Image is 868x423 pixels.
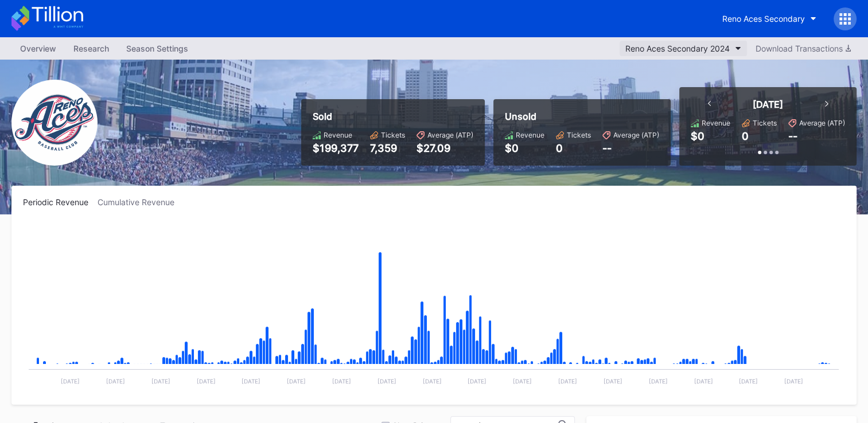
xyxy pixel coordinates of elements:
text: [DATE] [151,378,170,385]
div: Reno Aces Secondary [722,14,805,23]
text: [DATE] [197,378,216,385]
div: 0 [556,142,591,154]
div: $199,377 [313,142,359,154]
text: [DATE] [377,378,396,385]
text: [DATE] [423,378,442,385]
div: [DATE] [753,99,783,110]
text: [DATE] [242,378,260,385]
div: Average (ATP) [799,119,845,127]
text: [DATE] [694,378,713,385]
div: -- [788,130,797,142]
text: [DATE] [739,378,758,385]
div: 7,359 [370,142,405,154]
div: $27.09 [417,142,473,154]
div: $0 [505,142,544,154]
div: Tickets [381,131,405,139]
div: Download Transactions [756,44,851,53]
div: Sold [313,111,473,122]
text: [DATE] [604,378,622,385]
div: Average (ATP) [427,131,473,139]
text: [DATE] [61,378,80,385]
text: [DATE] [649,378,668,385]
div: Average (ATP) [613,131,659,139]
div: Revenue [702,119,730,127]
a: Research [65,40,118,57]
a: Overview [11,40,65,57]
button: Download Transactions [750,41,857,56]
text: [DATE] [558,378,577,385]
div: $0 [691,130,704,142]
div: Unsold [505,111,659,122]
text: [DATE] [513,378,532,385]
button: Reno Aces Secondary [714,8,825,29]
svg: Chart title [23,221,844,393]
div: Reno Aces Secondary 2024 [625,44,730,53]
a: Season Settings [118,40,197,57]
div: Cumulative Revenue [98,197,184,207]
div: Revenue [324,131,352,139]
button: Reno Aces Secondary 2024 [620,41,747,56]
div: Revenue [516,131,544,139]
text: [DATE] [106,378,125,385]
text: [DATE] [784,378,803,385]
div: Periodic Revenue [23,197,98,207]
div: Tickets [753,119,777,127]
img: RenoAces.png [11,80,98,166]
div: 0 [742,130,749,142]
text: [DATE] [287,378,306,385]
text: [DATE] [468,378,486,385]
text: [DATE] [332,378,351,385]
div: Tickets [567,131,591,139]
div: -- [602,142,659,154]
